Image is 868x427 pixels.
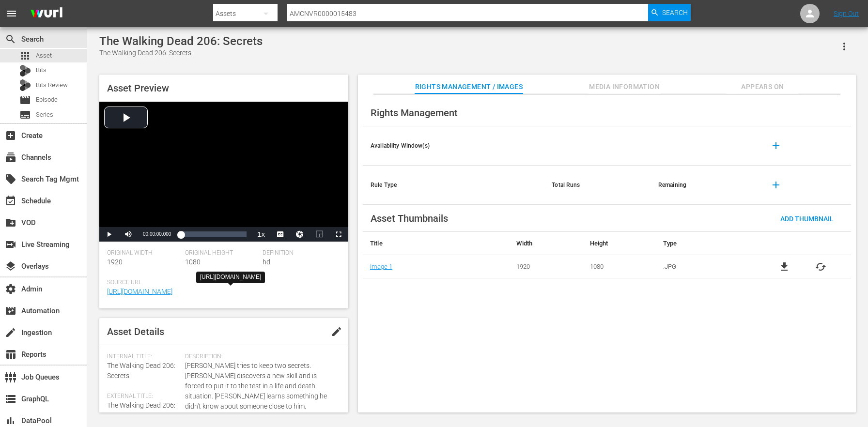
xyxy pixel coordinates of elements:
[19,50,31,61] span: Asset
[329,227,348,242] button: Fullscreen
[5,173,16,185] span: Search Tag Mgmt
[770,179,782,191] span: add
[764,134,788,157] button: add
[371,107,458,119] span: Rights Management
[185,353,336,361] span: Description:
[263,249,336,257] span: Definition
[36,95,58,105] span: Episode
[107,258,123,266] span: 1920
[834,10,859,17] a: Sign Out
[290,227,310,242] button: Jump To Time
[181,231,247,237] div: Progress Bar
[651,166,757,205] th: Remaining
[5,349,16,360] span: Reports
[19,65,31,76] div: Bits
[200,273,262,281] div: [URL][DOMAIN_NAME]
[5,283,16,295] span: Admin
[19,109,31,121] span: Series
[107,288,172,295] a: [URL][DOMAIN_NAME]
[99,102,348,242] div: Video Player
[773,215,841,223] span: Add Thumbnail
[99,34,263,48] div: The Walking Dead 206: Secrets
[36,110,53,120] span: Series
[371,213,448,224] span: Asset Thumbnails
[19,94,31,106] span: Episode
[5,152,16,163] span: Channels
[815,261,826,273] button: cached
[5,217,16,229] span: VOD
[107,401,175,419] span: The Walking Dead 206: Secrets
[310,227,329,242] button: Picture-in-Picture
[363,232,509,255] th: Title
[23,2,70,25] img: ans4CAIJ8jUAAAAAAAAAAAAAAAAAAAAAAAAgQb4GAAAAAAAAAAAAAAAAAAAAAAAAJMjXAAAAAAAAAAAAAAAAAAAAAAAAgAT5G...
[251,227,271,242] button: Playback Rate
[656,232,754,255] th: Type
[5,371,16,383] span: Job Queues
[5,305,16,317] span: movie_filter
[773,210,841,227] button: Add Thumbnail
[770,140,782,152] span: add
[588,81,661,93] span: Media Information
[36,65,46,75] span: Bits
[5,393,16,405] span: GraphQL
[5,327,16,338] span: Ingestion
[185,258,201,266] span: 1080
[509,232,582,255] th: Width
[263,258,270,266] span: hd
[726,81,799,93] span: Appears On
[107,82,169,94] span: Asset Preview
[778,261,790,273] a: file_download
[648,4,691,21] button: Search
[370,263,392,270] a: Image 1
[5,130,16,141] span: Create
[107,279,336,287] span: Source Url
[5,260,16,272] span: Overlays
[544,166,651,205] th: Total Runs
[415,81,523,93] span: Rights Management / Images
[5,195,16,207] span: Schedule
[107,393,180,400] span: External Title:
[583,232,656,255] th: Height
[5,33,16,45] span: Search
[99,227,119,242] button: Play
[6,8,17,19] span: menu
[143,231,171,237] span: 00:00:00.000
[107,362,175,380] span: The Walking Dead 206: Secrets
[119,227,138,242] button: Mute
[185,361,336,412] span: [PERSON_NAME] tries to keep two secrets. [PERSON_NAME] discovers a new skill and is forced to put...
[331,326,342,337] span: edit
[99,48,263,58] div: The Walking Dead 206: Secrets
[107,353,180,361] span: Internal Title:
[36,80,68,90] span: Bits Review
[764,173,788,197] button: add
[107,326,164,337] span: Asset Details
[185,249,258,257] span: Original Height
[19,79,31,91] div: Bits Review
[36,51,52,61] span: Asset
[662,4,688,21] span: Search
[656,255,754,278] td: .JPG
[363,166,544,205] th: Rule Type
[271,227,290,242] button: Captions
[5,415,16,427] span: DataPool
[325,320,348,343] button: edit
[363,126,544,166] th: Availability Window(s)
[509,255,582,278] td: 1920
[5,239,16,250] span: Live Streaming
[107,249,180,257] span: Original Width
[583,255,656,278] td: 1080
